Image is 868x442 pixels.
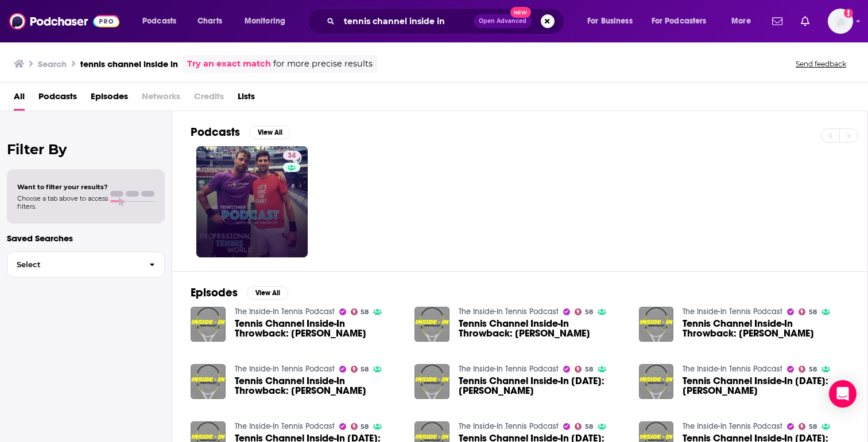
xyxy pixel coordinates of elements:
[723,12,765,30] button: open menu
[273,57,373,71] span: for more precise results
[7,252,165,277] button: Select
[38,87,77,111] a: Podcasts
[683,319,849,338] span: Tennis Channel Inside-In Throwback: [PERSON_NAME]
[361,310,369,315] span: 58
[197,13,222,29] span: Charts
[80,58,178,69] h3: tennis channel inside in
[575,308,593,315] a: 58
[828,9,853,34] button: Show profile menu
[587,13,633,29] span: For Business
[585,424,593,429] span: 58
[288,150,296,162] span: 34
[459,376,625,396] span: Tennis Channel Inside-In [DATE]: [PERSON_NAME]
[38,58,67,69] h3: Search
[235,376,401,396] a: Tennis Channel Inside-In Throwback: Mackenzie McDonald
[235,421,335,431] a: The Inside-In Tennis Podcast
[351,366,369,373] a: 58
[575,423,593,430] a: 58
[247,286,288,300] button: View All
[7,233,165,244] p: Saved Searches
[7,141,165,158] h2: Filter By
[9,10,119,32] img: Podchaser - Follow, Share and Rate Podcasts
[14,87,25,111] a: All
[7,261,140,268] span: Select
[194,87,224,111] span: Credits
[191,285,238,300] h2: Episodes
[683,421,782,431] a: The Inside-In Tennis Podcast
[796,11,814,31] a: Show notifications dropdown
[235,319,401,338] a: Tennis Channel Inside-In Throwback: Frances Tiafoe
[414,364,449,399] img: Tennis Channel Inside-In 2/17/22: Jennifer Brady
[510,7,531,18] span: New
[191,125,240,139] h2: Podcasts
[459,376,625,396] a: Tennis Channel Inside-In 2/17/22: Jennifer Brady
[319,8,575,34] div: Search podcasts, credits, & more...
[17,194,108,210] span: Choose a tab above to access filters.
[579,12,647,30] button: open menu
[351,423,369,430] a: 58
[799,423,817,430] a: 58
[459,364,559,374] a: The Inside-In Tennis Podcast
[683,364,782,374] a: The Inside-In Tennis Podcast
[191,307,226,342] img: Tennis Channel Inside-In Throwback: Frances Tiafoe
[799,308,817,315] a: 58
[190,12,229,30] a: Charts
[187,57,271,71] a: Try an exact match
[235,364,335,374] a: The Inside-In Tennis Podcast
[459,421,559,431] a: The Inside-In Tennis Podcast
[191,285,288,300] a: EpisodesView All
[575,366,593,373] a: 58
[191,364,226,399] img: Tennis Channel Inside-In Throwback: Mackenzie McDonald
[142,87,180,111] span: Networks
[639,364,674,399] img: Tennis Channel Inside-In 2/17/22: Jennifer Brady
[237,12,300,30] button: open menu
[585,310,593,315] span: 58
[828,9,853,34] span: Logged in as alignPR
[799,366,817,373] a: 58
[361,424,369,429] span: 58
[238,87,255,111] a: Lists
[191,125,290,139] a: PodcastsView All
[196,146,308,257] a: 34
[235,319,401,338] span: Tennis Channel Inside-In Throwback: [PERSON_NAME]
[683,376,849,396] a: Tennis Channel Inside-In 2/17/22: Jennifer Brady
[809,310,817,315] span: 58
[459,319,625,338] span: Tennis Channel Inside-In Throwback: [PERSON_NAME]
[459,319,625,338] a: Tennis Channel Inside-In Throwback: Frances Tiafoe
[91,87,128,111] a: Episodes
[683,376,849,396] span: Tennis Channel Inside-In [DATE]: [PERSON_NAME]
[809,367,817,372] span: 58
[479,18,526,24] span: Open Advanced
[283,151,300,160] a: 34
[809,424,817,429] span: 58
[134,12,191,30] button: open menu
[474,14,532,28] button: Open AdvancedNew
[731,13,751,29] span: More
[768,11,787,31] a: Show notifications dropdown
[683,307,782,316] a: The Inside-In Tennis Podcast
[17,183,108,191] span: Want to filter your results?
[361,367,369,372] span: 58
[235,376,401,396] span: Tennis Channel Inside-In Throwback: [PERSON_NAME]
[644,12,723,30] button: open menu
[828,9,853,34] img: User Profile
[639,307,674,342] img: Tennis Channel Inside-In Throwback: Mackenzie McDonald
[683,319,849,338] a: Tennis Channel Inside-In Throwback: Mackenzie McDonald
[792,59,850,69] button: Send feedback
[351,308,369,315] a: 58
[585,367,593,372] span: 58
[652,13,707,29] span: For Podcasters
[249,126,290,139] button: View All
[414,307,449,342] img: Tennis Channel Inside-In Throwback: Frances Tiafoe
